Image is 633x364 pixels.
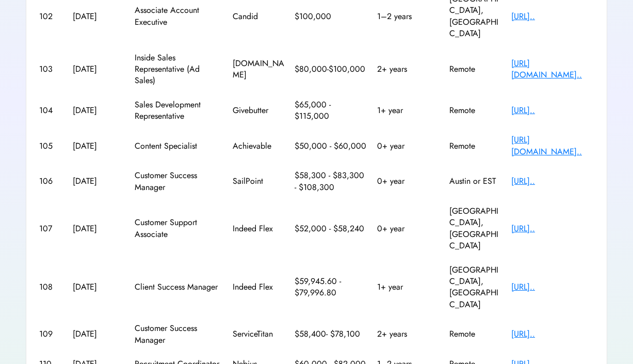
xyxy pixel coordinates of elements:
[73,223,124,234] div: [DATE]
[377,328,439,340] div: 2+ years
[39,176,62,187] div: 106
[449,140,501,152] div: Remote
[449,105,501,116] div: Remote
[449,64,501,75] div: Remote
[135,281,222,293] div: Client Success Manager
[295,170,367,193] div: $58,300 - $83,300 - $108,300
[73,105,124,116] div: [DATE]
[295,223,367,234] div: $52,000 - $58,240
[233,11,284,22] div: Candid
[39,105,62,116] div: 104
[377,223,439,234] div: 0+ year
[73,140,124,152] div: [DATE]
[377,140,439,152] div: 0+ year
[511,176,594,187] div: [URL]..
[39,328,62,340] div: 109
[73,176,124,187] div: [DATE]
[377,281,439,293] div: 1+ year
[135,52,222,87] div: Inside Sales Representative (Ad Sales)
[39,281,62,293] div: 108
[295,11,367,22] div: $100,000
[233,176,284,187] div: SailPoint
[135,5,222,28] div: Associate Account Executive
[295,140,367,152] div: $50,000 - $60,000
[449,328,501,340] div: Remote
[511,134,594,157] div: [URL][DOMAIN_NAME]..
[449,264,501,311] div: [GEOGRAPHIC_DATA], [GEOGRAPHIC_DATA]
[135,140,222,152] div: Content Specialist
[449,176,501,187] div: Austin or EST
[511,58,594,81] div: [URL][DOMAIN_NAME]..
[449,205,501,252] div: [GEOGRAPHIC_DATA], [GEOGRAPHIC_DATA]
[73,64,124,75] div: [DATE]
[511,11,594,22] div: [URL]..
[377,11,439,22] div: 1–2 years
[135,170,222,193] div: Customer Success Manager
[135,99,222,122] div: Sales Development Representative
[295,64,367,75] div: $80,000-$100,000
[233,281,284,293] div: Indeed Flex
[39,11,62,22] div: 102
[233,328,284,340] div: ServiceTitan
[511,105,594,116] div: [URL]..
[511,223,594,234] div: [URL]..
[377,64,439,75] div: 2+ years
[73,281,124,293] div: [DATE]
[377,105,439,116] div: 1+ year
[233,105,284,116] div: Givebutter
[233,58,284,81] div: [DOMAIN_NAME]
[73,11,124,22] div: [DATE]
[39,223,62,234] div: 107
[377,176,439,187] div: 0+ year
[511,281,594,293] div: [URL]..
[39,140,62,152] div: 105
[135,323,222,346] div: Customer Success Manager
[295,276,367,299] div: $59,945.60 - $79,996.80
[135,217,222,240] div: Customer Support Associate
[233,140,284,152] div: Achievable
[39,64,62,75] div: 103
[295,328,367,340] div: $58,400- $78,100
[511,328,594,340] div: [URL]..
[295,99,367,122] div: $65,000 - $115,000
[233,223,284,234] div: Indeed Flex
[73,328,124,340] div: [DATE]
